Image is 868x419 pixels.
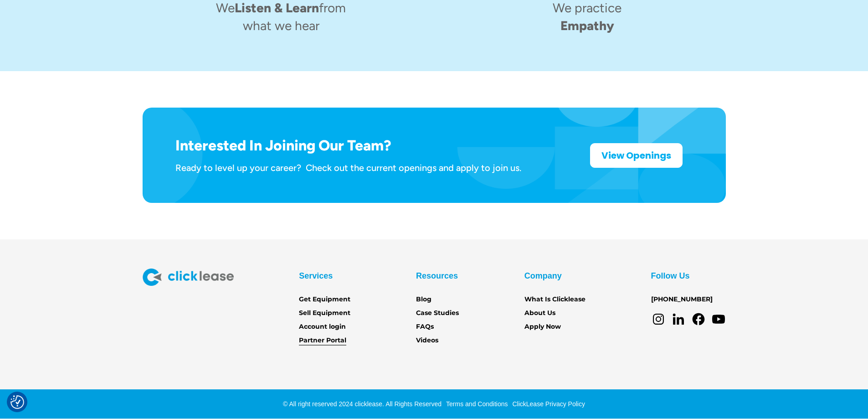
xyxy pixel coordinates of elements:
a: Case Studies [416,308,459,318]
a: Apply Now [524,322,561,332]
div: Ready to level up your career? Check out the current openings and apply to join us. [175,162,521,174]
a: Get Equipment [299,295,350,305]
div: © All right reserved 2024 clicklease. All Rights Reserved [283,399,442,409]
img: Revisit consent button [10,395,24,409]
a: Partner Portal [299,336,346,346]
div: Services [299,269,333,283]
a: Account login [299,322,346,332]
strong: View Openings [601,149,671,162]
h1: Interested In Joining Our Team? [175,137,521,154]
img: Clicklease logo [143,269,234,286]
a: View Openings [590,143,683,168]
div: Follow Us [651,269,690,283]
a: Terms and Conditions [444,400,508,408]
a: Sell Equipment [299,308,350,318]
a: About Us [524,308,555,318]
button: Consent Preferences [10,395,24,409]
div: Resources [416,269,458,283]
a: FAQs [416,322,434,332]
a: Videos [416,336,438,346]
a: ClickLease Privacy Policy [510,400,585,408]
a: What Is Clicklease [524,295,586,305]
div: Company [524,269,562,283]
a: [PHONE_NUMBER] [651,295,713,305]
span: Empathy [560,18,614,33]
a: Blog [416,295,431,305]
